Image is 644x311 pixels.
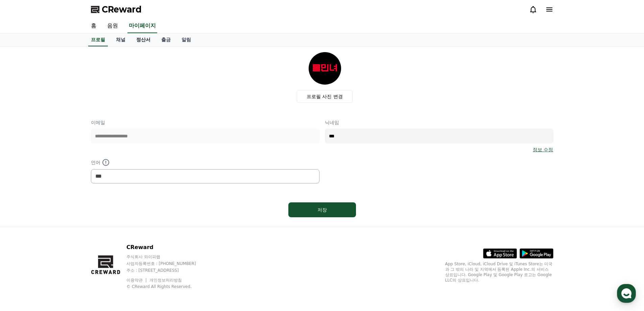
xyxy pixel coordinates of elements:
a: 마이페이지 [127,19,157,33]
span: 설정 [104,225,113,230]
p: © CReward All Rights Reserved. [126,284,209,289]
span: 홈 [21,225,25,230]
img: profile_image [309,52,341,85]
p: 주식회사 와이피랩 [126,254,209,260]
a: 프로필 [88,34,108,46]
p: 닉네임 [325,119,553,126]
label: 프로필 사진 변경 [297,90,353,103]
a: 설정 [87,215,130,231]
span: 대화 [62,225,70,230]
p: 사업자등록번호 : [PHONE_NUMBER] [126,261,209,266]
a: 정산서 [131,34,156,46]
p: App Store, iCloud, iCloud Drive 및 iTunes Store는 미국과 그 밖의 나라 및 지역에서 등록된 Apple Inc.의 서비스 상표입니다. Goo... [445,261,553,283]
p: 이메일 [91,119,319,126]
a: CReward [91,4,142,15]
a: 음원 [102,19,123,33]
a: 채널 [111,34,131,46]
a: 대화 [45,215,87,231]
a: 이용약관 [126,278,148,283]
p: CReward [126,243,209,251]
a: 홈 [86,19,102,33]
a: 개인정보처리방침 [149,278,182,283]
a: 정보 수정 [533,146,553,153]
a: 홈 [2,215,45,231]
p: 언어 [91,158,319,166]
p: 주소 : [STREET_ADDRESS] [126,268,209,273]
a: 알림 [176,34,196,46]
div: 저장 [302,206,342,213]
span: CReward [102,4,142,15]
a: 출금 [156,34,176,46]
button: 저장 [288,202,356,217]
